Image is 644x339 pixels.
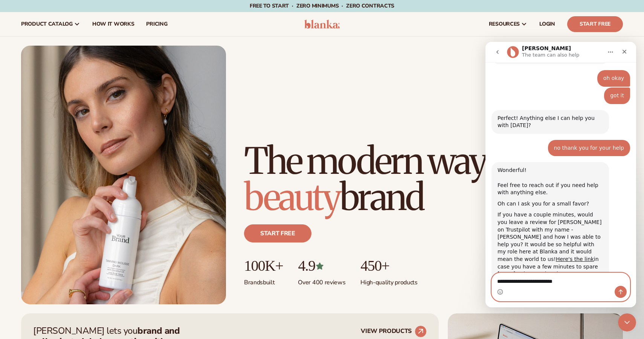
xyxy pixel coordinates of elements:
p: 100K+ [244,258,283,274]
span: How It Works [92,21,134,27]
span: Free to start · ZERO minimums · ZERO contracts [250,2,394,9]
span: pricing [146,21,167,27]
a: Start Free [567,16,623,32]
p: 450+ [360,258,417,274]
p: 4.9 [298,258,345,274]
a: VIEW PRODUCTS [361,325,427,337]
img: Female holding tanning mousse. [21,46,226,304]
a: resources [483,12,533,36]
a: How It Works [86,12,140,36]
img: logo [304,20,340,29]
span: resources [489,21,520,27]
p: Over 400 reviews [298,274,345,287]
span: LOGIN [539,21,555,27]
a: product catalog [15,12,86,36]
a: LOGIN [533,12,561,36]
iframe: Intercom live chat [618,313,636,331]
p: Brands built [244,274,283,287]
span: beauty [244,175,340,220]
a: Start free [244,224,311,242]
p: High-quality products [360,274,417,287]
a: pricing [140,12,173,36]
iframe: Intercom live chat [485,42,636,307]
span: product catalog [21,21,73,27]
h1: The modern way to build a brand [244,143,623,215]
